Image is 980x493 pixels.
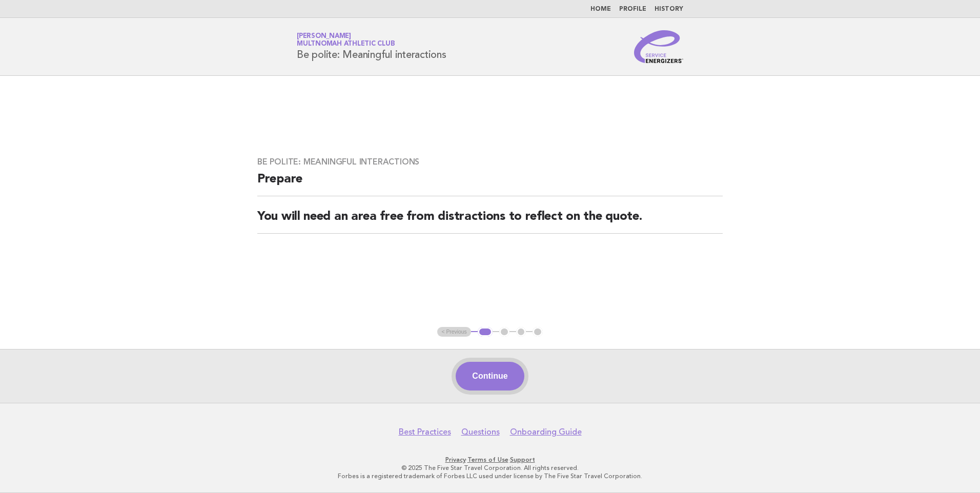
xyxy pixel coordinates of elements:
[510,427,582,437] a: Onboarding Guide
[297,33,446,60] h1: Be polite: Meaningful interactions
[297,41,395,48] span: Multnomah Athletic Club
[590,6,611,12] a: Home
[478,327,493,337] button: 1
[257,209,723,234] h2: You will need an area free from distractions to reflect on the quote.
[257,157,723,167] h3: Be polite: Meaningful interactions
[510,456,535,463] a: Support
[445,456,466,463] a: Privacy
[176,464,804,472] p: © 2025 The Five Star Travel Corporation. All rights reserved.
[399,427,451,437] a: Best Practices
[467,456,508,463] a: Terms of Use
[297,33,395,47] a: [PERSON_NAME]Multnomah Athletic Club
[461,427,500,437] a: Questions
[257,171,723,196] h2: Prepare
[634,30,683,63] img: Service Energizers
[176,472,804,480] p: Forbes is a registered trademark of Forbes LLC used under license by The Five Star Travel Corpora...
[176,456,804,464] p: · ·
[619,6,646,12] a: Profile
[456,362,524,391] button: Continue
[655,6,683,12] a: History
